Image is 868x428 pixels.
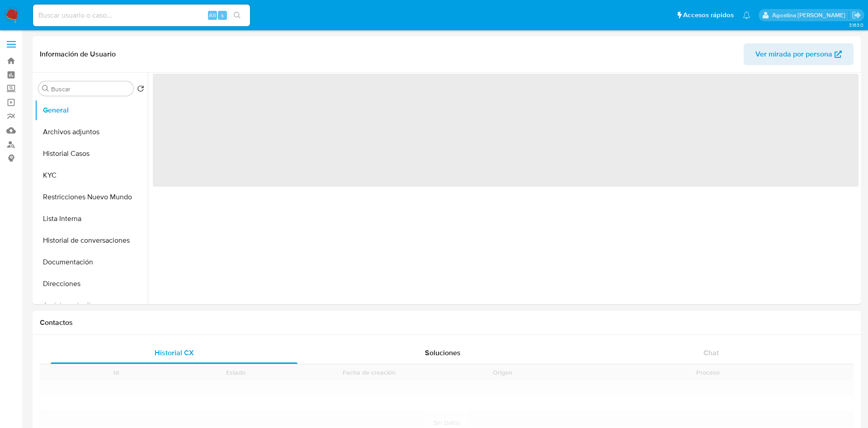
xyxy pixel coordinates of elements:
button: KYC [35,165,148,186]
a: Salir [852,10,861,20]
a: Notificaciones [743,11,750,19]
span: Ver mirada por persona [755,43,832,65]
button: Historial de conversaciones [35,230,148,251]
button: Volver al orden por defecto [137,85,144,95]
button: Buscar [42,85,49,92]
p: agostina.faruolo@mercadolibre.com [772,11,849,19]
span: Chat [703,348,719,358]
span: s [221,11,224,19]
button: Direcciones [35,273,148,295]
input: Buscar [51,85,130,93]
span: Historial CX [155,348,194,358]
input: Buscar usuario o caso... [33,9,250,21]
button: Ver mirada por persona [744,43,854,65]
button: General [35,99,148,121]
button: Lista Interna [35,208,148,230]
button: Anticipos de dinero [35,295,148,316]
button: Historial Casos [35,143,148,165]
button: Restricciones Nuevo Mundo [35,186,148,208]
button: Archivos adjuntos [35,121,148,143]
span: Soluciones [425,348,461,358]
h1: Información de Usuario [40,50,116,59]
span: Alt [209,11,216,19]
button: search-icon [228,9,246,22]
h1: Contactos [40,318,854,327]
button: Documentación [35,251,148,273]
span: Accesos rápidos [683,10,734,20]
span: ‌ [153,74,859,187]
